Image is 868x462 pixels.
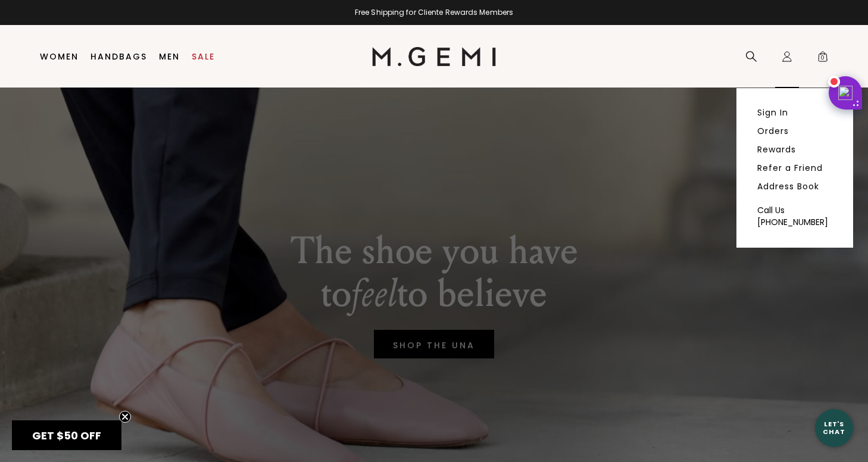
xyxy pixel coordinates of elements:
a: Orders [757,126,789,136]
span: GET $50 OFF [32,428,101,443]
div: Call Us [757,204,832,216]
img: M.Gemi [372,47,497,66]
a: Women [40,52,79,61]
a: Handbags [90,52,147,61]
a: Men [159,52,180,61]
a: Address Book [757,181,819,192]
a: Sale [192,52,215,61]
a: Refer a Friend [757,163,823,173]
span: 0 [817,53,829,65]
a: Call Us [PHONE_NUMBER] [757,204,832,228]
button: Close teaser [119,411,131,423]
div: GET $50 OFFClose teaser [12,420,121,450]
a: Rewards [757,144,796,155]
div: Let's Chat [815,420,853,435]
a: Sign In [757,107,788,118]
div: [PHONE_NUMBER] [757,216,832,228]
